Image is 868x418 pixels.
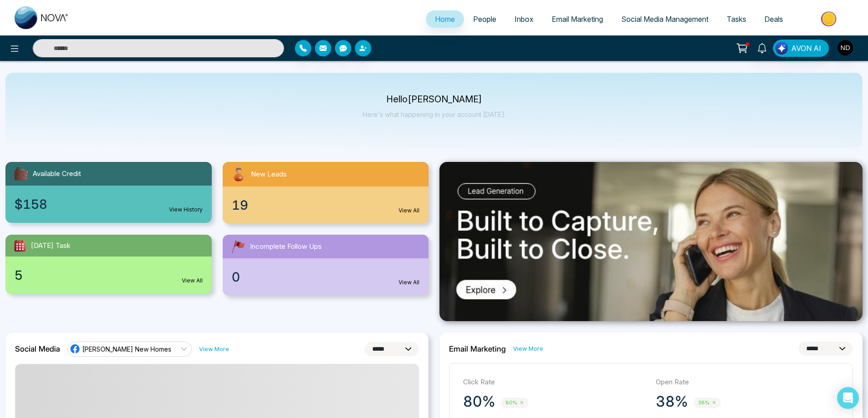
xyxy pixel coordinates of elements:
a: Email Marketing [543,10,612,28]
span: Social Media Management [621,15,708,24]
a: Inbox [505,10,543,28]
img: Nova CRM Logo [15,6,69,29]
img: Market-place.gif [797,9,863,29]
a: Social Media Management [612,10,718,28]
span: Tasks [727,15,746,24]
img: User Avatar [838,40,853,55]
img: Lead Flow [775,42,788,55]
span: 5 [15,266,23,285]
a: Incomplete Follow Ups0View All [217,235,434,296]
a: View More [199,345,229,353]
span: AVON AI [791,43,821,54]
a: View All [399,278,419,287]
a: New Leads19View All [217,162,434,224]
a: Deals [755,10,792,28]
span: [DATE] Task [31,241,70,251]
span: Available Credit [33,169,81,179]
span: People [473,15,496,24]
img: followUps.svg [230,238,246,255]
span: Inbox [514,15,534,24]
span: New Leads [251,169,287,180]
span: [PERSON_NAME] New Homes [82,345,171,353]
p: Hello [PERSON_NAME] [363,96,506,103]
img: availableCredit.svg [13,166,29,182]
a: People [464,10,505,28]
a: Home [426,10,464,28]
img: todayTask.svg [13,238,27,253]
div: Open Intercom Messenger [837,387,859,409]
span: 19 [232,196,248,215]
p: Here's what happening in your account [DATE]. [363,111,506,118]
h2: Email Marketing [449,344,506,353]
a: Tasks [718,10,755,28]
img: . [439,162,863,321]
a: View More [513,344,543,353]
button: AVON AI [773,40,829,57]
span: 0 [232,267,240,287]
a: View All [182,277,203,285]
span: $158 [15,195,47,214]
span: Incomplete Follow Ups [250,242,322,252]
h2: Social Media [15,344,60,353]
p: Click Rate [463,377,647,388]
p: 38% [656,393,688,411]
img: newLeads.svg [230,166,247,183]
a: View History [169,206,203,214]
span: Deals [764,15,783,24]
p: Open Rate [656,377,839,388]
a: View All [399,206,419,215]
span: Email Marketing [552,15,603,24]
span: Home [435,15,455,24]
span: 38% [693,398,721,408]
p: 80% [463,393,495,411]
span: 80% [501,398,529,408]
